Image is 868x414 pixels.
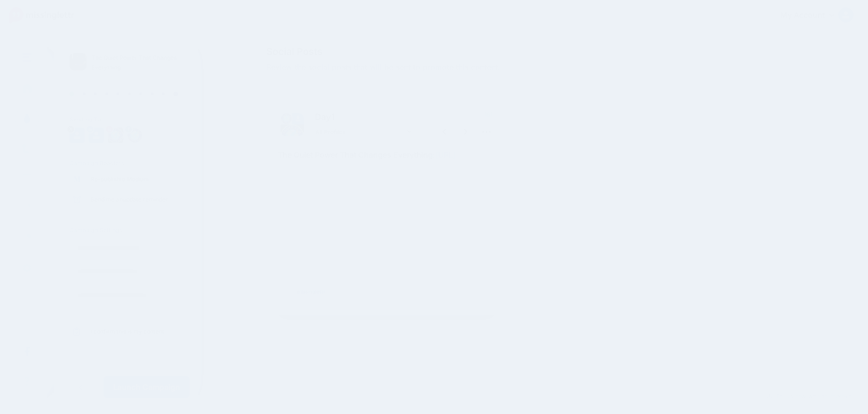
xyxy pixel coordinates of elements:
a: Re-publish [91,175,120,183]
p: to Medium [91,175,183,184]
p: #QuietPower #MakeItABetterDay [278,171,495,183]
a: My Account [771,4,854,27]
p: The Quiet Power That Changes Everything: [278,148,495,161]
span: 1 [331,112,335,122]
p: Day [311,110,418,124]
a: I confirm this is my content [91,328,164,335]
span: All Profiles [315,127,405,137]
p: Send me an [91,195,183,204]
img: Missinglettr [9,7,74,24]
span: Social Posts [266,47,713,56]
img: user_default_image.png [292,113,304,124]
img: 480891413_1233837015408132_2901798499469320228_n-bsa153003.jpg [108,128,123,143]
span: 181 [481,110,495,120]
p: The Quiet Power That Changes Everything [91,53,183,72]
h4: Campaign Settings [69,227,183,234]
img: user_default_image.png [89,128,104,143]
img: menu.png [22,53,32,62]
img: 460610289_10233815277906074_6559115930551640815_n-bsa153000.jpg [127,128,143,143]
a: Tell us how we can improve [762,389,856,402]
img: 652ae9052b3523205b6d7b7f6dba744d_thumb.jpg [69,53,87,70]
span: Review the social posts that will be sent to promote this content. [266,61,713,74]
a: [URL] [435,150,456,160]
img: 460610289_10233815277906074_6559115930551640815_n-bsa153000.jpg [281,113,292,124]
a: All Profiles [311,125,416,139]
img: 480891413_1233837015408132_2901798499469320228_n-bsa153003.jpg [281,124,304,147]
img: user_default_image.png [69,128,85,143]
a: update reminder [123,196,168,203]
h4: Sending To [69,116,183,123]
h4: Campaign Boosters [69,160,183,167]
